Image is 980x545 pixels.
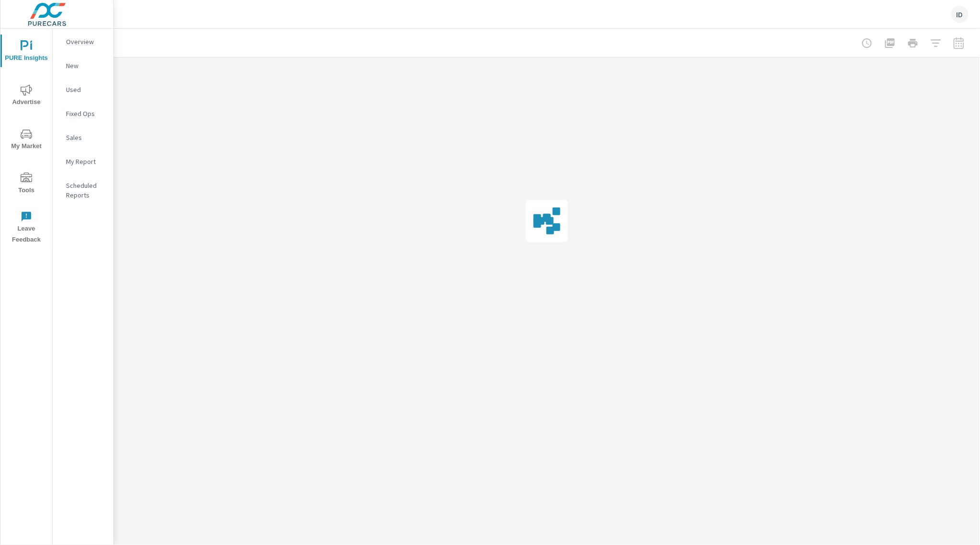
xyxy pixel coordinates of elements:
[53,82,113,97] div: Used
[3,128,49,152] span: My Market
[66,133,106,142] p: Sales
[66,61,106,70] p: New
[3,40,49,64] span: PURE Insights
[66,109,106,118] p: Fixed Ops
[951,6,969,23] div: ID
[53,106,113,121] div: Fixed Ops
[53,35,113,49] div: Overview
[66,85,106,94] p: Used
[53,154,113,169] div: My Report
[3,173,49,196] span: Tools
[53,130,113,145] div: Sales
[53,58,113,73] div: New
[66,181,106,200] p: Scheduled Reports
[66,37,106,46] p: Overview
[53,178,113,202] div: Scheduled Reports
[3,84,49,108] span: Advertise
[0,29,52,249] div: nav menu
[3,211,49,245] span: Leave Feedback
[66,157,106,166] p: My Report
